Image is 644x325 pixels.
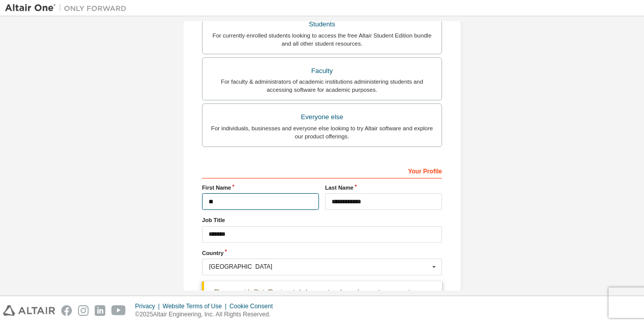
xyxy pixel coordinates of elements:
[163,302,229,310] div: Website Terms of Use
[202,216,442,224] label: Job Title
[209,64,435,78] div: Faculty
[202,281,442,310] div: Please provide State/Province to help us route sales and support resources to you more efficiently.
[202,184,319,192] label: First Name
[135,302,163,310] div: Privacy
[111,305,126,316] img: youtube.svg
[209,110,435,124] div: Everyone else
[209,124,435,140] div: For individuals, businesses and everyone else looking to try Altair software and explore our prod...
[135,310,279,319] p: © 2025 Altair Engineering, Inc. All Rights Reserved.
[61,305,72,316] img: facebook.svg
[325,184,442,192] label: Last Name
[202,249,442,257] label: Country
[78,305,89,316] img: instagram.svg
[209,17,435,31] div: Students
[209,31,435,48] div: For currently enrolled students looking to access the free Altair Student Edition bundle and all ...
[202,162,442,178] div: Your Profile
[209,78,435,94] div: For faculty & administrators of academic institutions administering students and accessing softwa...
[229,302,278,310] div: Cookie Consent
[3,305,55,316] img: altair_logo.svg
[5,3,132,13] img: Altair One
[209,264,429,270] div: [GEOGRAPHIC_DATA]
[95,305,105,316] img: linkedin.svg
